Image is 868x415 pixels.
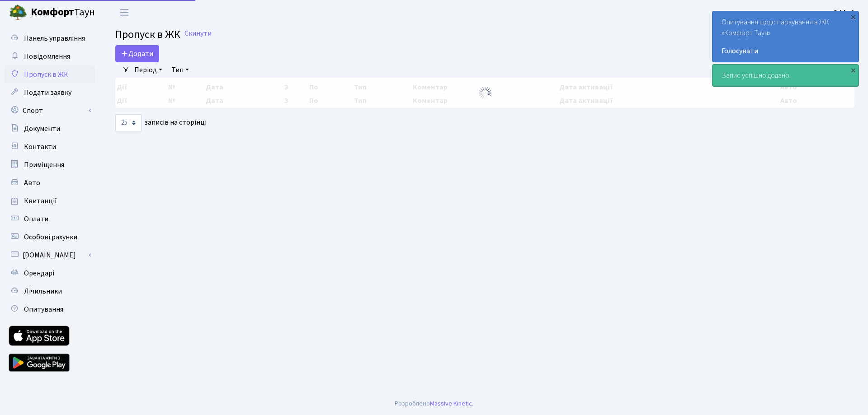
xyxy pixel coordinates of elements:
a: [DOMAIN_NAME] [5,246,95,264]
div: Запис успішно додано. [712,65,859,86]
img: logo.png [9,4,27,22]
a: Пропуск в ЖК [5,65,95,84]
span: Оплати [24,214,48,224]
select: записів на сторінці [115,114,142,131]
span: Пропуск в ЖК [24,70,68,79]
a: Повідомлення [5,47,95,65]
a: Приміщення [5,156,95,174]
a: Особові рахунки [5,228,95,246]
span: Опитування [24,304,63,314]
a: Тип [168,62,193,78]
span: Лічильники [24,286,62,296]
a: Документи [5,120,95,138]
span: Особові рахунки [24,232,77,242]
span: Пропуск в ЖК [115,27,180,42]
span: Панель управління [24,33,85,43]
div: Розроблено . [395,399,473,409]
a: Орендарі [5,264,95,282]
a: Подати заявку [5,84,95,102]
a: Квитанції [5,192,95,210]
a: Скинути [184,29,212,38]
a: Лічильники [5,282,95,300]
div: × [849,12,858,21]
a: Оплати [5,210,95,228]
a: Період [131,62,166,78]
a: Опитування [5,300,95,318]
a: Контакти [5,138,95,156]
span: Приміщення [24,160,64,170]
span: Подати заявку [24,88,71,98]
button: Переключити навігацію [113,5,136,20]
a: Панель управління [5,29,95,47]
span: Документи [24,124,60,134]
span: Таун [31,5,95,20]
a: Голосувати [722,46,849,56]
span: Орендарі [24,268,54,278]
img: Обробка... [478,86,492,100]
label: записів на сторінці [115,114,207,131]
span: Повідомлення [24,51,70,61]
a: Massive Kinetic [430,399,472,408]
div: × [849,65,858,75]
a: Додати [115,45,159,62]
a: Офіс 1. [833,7,857,18]
span: Авто [24,178,40,188]
div: Опитування щодо паркування в ЖК «Комфорт Таун» [712,11,859,62]
span: Додати [121,49,153,59]
a: Спорт [5,102,95,120]
span: Контакти [24,142,56,152]
span: Квитанції [24,196,57,206]
a: Авто [5,174,95,192]
b: Комфорт [31,5,74,19]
